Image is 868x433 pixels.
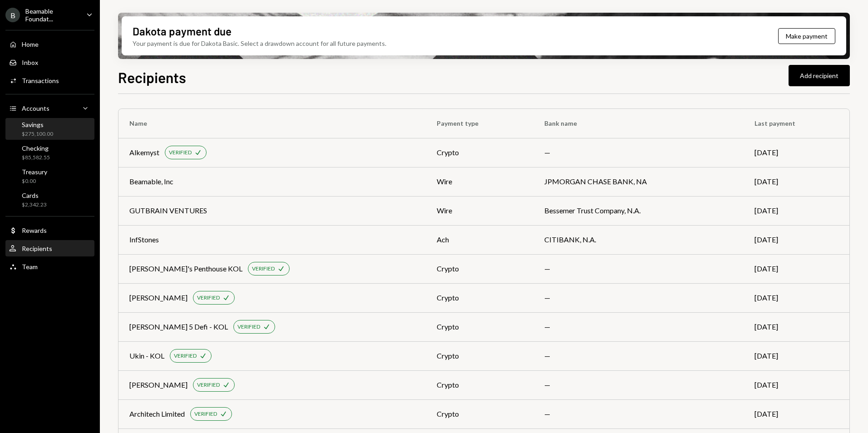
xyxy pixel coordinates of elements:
[129,350,164,361] div: Ukin - KOL
[129,263,242,274] div: [PERSON_NAME]'s Penthouse KOL
[5,36,94,52] a: Home
[129,379,187,390] div: [PERSON_NAME]
[744,312,849,341] td: [DATE]
[5,72,94,89] a: Transactions
[744,341,849,370] td: [DATE]
[22,130,53,138] div: $275,100.00
[533,196,744,225] td: Bessemer Trust Company, N.A.
[129,321,228,332] div: [PERSON_NAME] 5 Defi - KOL
[133,24,232,39] div: Dakota payment due
[437,408,523,419] div: crypto
[437,379,523,390] div: crypto
[197,294,220,302] div: VERIFIED
[437,147,523,158] div: crypto
[533,370,744,399] td: —
[744,109,849,138] th: Last payment
[252,265,275,273] div: VERIFIED
[22,121,53,128] div: Savings
[437,321,523,332] div: crypto
[197,381,220,389] div: VERIFIED
[129,147,159,158] div: Alkemyst
[5,258,94,275] a: Team
[129,176,173,187] div: Beamable, Inc
[5,100,94,116] a: Accounts
[437,205,523,216] div: wire
[22,192,47,199] div: Cards
[25,7,79,23] div: Beamable Foundat...
[22,168,47,176] div: Treasury
[744,283,849,312] td: [DATE]
[133,39,386,48] div: Your payment is due for Dakota Basic. Select a drawdown account for all future payments.
[744,225,849,254] td: [DATE]
[5,54,94,70] a: Inbox
[169,149,192,157] div: VERIFIED
[129,205,207,216] div: GUTBRAIN VENTURES
[533,225,744,254] td: CITIBANK, N.A.
[744,254,849,283] td: [DATE]
[533,167,744,196] td: JPMORGAN CHASE BANK, NA
[533,138,744,167] td: —
[437,292,523,303] div: crypto
[22,144,50,152] div: Checking
[533,312,744,341] td: —
[533,399,744,428] td: —
[118,109,426,138] th: Name
[129,234,159,245] div: InfStones
[533,283,744,312] td: —
[778,28,835,44] button: Make payment
[533,254,744,283] td: —
[5,240,94,256] a: Recipients
[789,65,850,86] button: Add recipient
[744,196,849,225] td: [DATE]
[744,138,849,167] td: [DATE]
[744,399,849,428] td: [DATE]
[22,263,38,271] div: Team
[5,189,94,211] a: Cards$2,342.23
[129,292,187,303] div: [PERSON_NAME]
[437,234,523,245] div: ach
[5,222,94,238] a: Rewards
[426,109,533,138] th: Payment type
[5,118,94,140] a: Savings$275,100.00
[533,109,744,138] th: Bank name
[22,59,38,66] div: Inbox
[129,408,185,419] div: Architech Limited
[744,370,849,399] td: [DATE]
[5,165,94,187] a: Treasury$0.00
[22,154,50,162] div: $85,582.55
[22,104,49,112] div: Accounts
[22,40,39,48] div: Home
[118,68,186,86] h1: Recipients
[437,350,523,361] div: crypto
[22,201,47,209] div: $2,342.23
[22,177,47,185] div: $0.00
[22,226,47,234] div: Rewards
[5,8,20,22] div: B
[194,410,217,418] div: VERIFIED
[22,245,52,252] div: Recipients
[744,167,849,196] td: [DATE]
[533,341,744,370] td: —
[174,352,197,360] div: VERIFIED
[437,263,523,274] div: crypto
[237,323,260,331] div: VERIFIED
[5,142,94,163] a: Checking$85,582.55
[22,77,59,84] div: Transactions
[437,176,523,187] div: wire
